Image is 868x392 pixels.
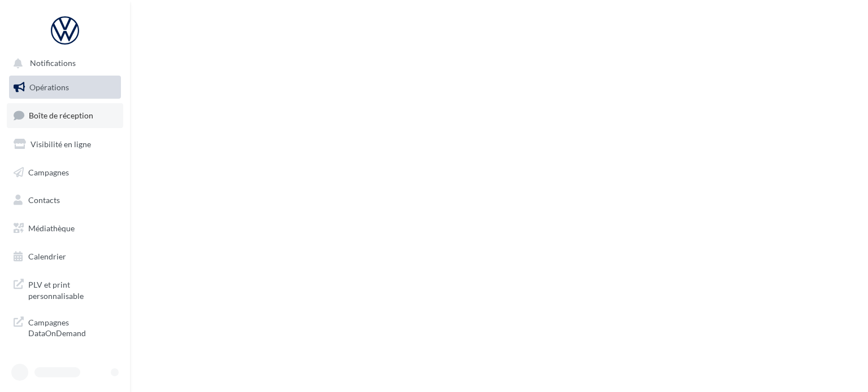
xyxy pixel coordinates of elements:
span: Campagnes DataOnDemand [28,315,116,339]
a: Contacts [7,188,123,212]
span: Opérations [29,82,69,92]
span: Campagnes [28,167,69,177]
span: Boîte de réception [29,111,93,120]
a: Médiathèque [7,217,123,240]
a: Calendrier [7,245,123,268]
span: PLV et print personnalisable [28,277,116,301]
span: Contacts [28,195,60,205]
span: Notifications [30,59,76,68]
span: Visibilité en ligne [31,139,91,149]
a: Boîte de réception [7,103,123,127]
span: Calendrier [28,252,66,261]
a: Campagnes DataOnDemand [7,310,123,343]
a: Campagnes [7,161,123,184]
a: Opérations [7,76,123,99]
a: Visibilité en ligne [7,133,123,156]
a: PLV et print personnalisable [7,272,123,306]
span: Médiathèque [28,223,75,233]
